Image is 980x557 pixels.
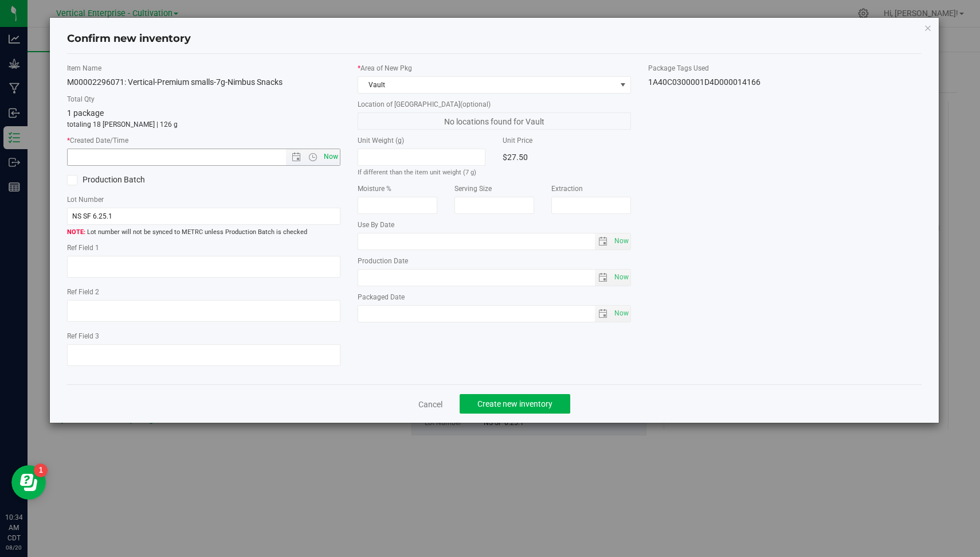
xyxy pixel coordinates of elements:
label: Area of New Pkg [358,63,631,73]
span: Set Current date [612,305,632,322]
label: Location of [GEOGRAPHIC_DATA] [358,99,631,110]
label: Ref Field 3 [67,331,340,341]
p: totaling 18 [PERSON_NAME] | 126 g [67,119,340,130]
label: Created Date/Time [67,135,340,146]
span: Create new inventory [477,399,552,408]
div: $27.50 [503,149,630,166]
div: M00002296071: Vertical-Premium smalls-7g-Nimbus Snacks [67,76,340,88]
span: select [595,306,611,322]
label: Unit Weight (g) [358,135,485,146]
span: (optional) [460,100,491,108]
span: select [595,233,611,250]
label: Total Qty [67,94,340,104]
span: 1 package [67,108,104,118]
iframe: Resource center [11,465,46,500]
iframe: Resource center unread badge [34,463,48,477]
span: Open the date view [287,153,306,162]
label: Moisture % [358,184,437,194]
span: select [611,233,630,250]
span: Open the time view [303,153,323,162]
label: Production Batch [67,174,195,186]
span: Set Current date [322,149,341,165]
small: If different than the item unit weight (7 g) [358,169,476,176]
label: Packaged Date [358,292,631,302]
label: Ref Field 2 [67,287,340,297]
span: Vault [358,77,616,93]
label: Item Name [67,63,340,73]
a: Cancel [418,399,442,410]
label: Lot Number [67,194,340,205]
span: Set Current date [612,233,632,250]
label: Extraction [551,184,631,194]
label: Package Tags Used [648,63,922,73]
span: Set Current date [612,269,632,286]
label: Unit Price [503,135,630,146]
div: 1A40C0300001D4D000014166 [648,76,922,88]
label: Serving Size [454,184,534,194]
span: No locations found for Vault [358,112,631,130]
span: Lot number will not be synced to METRC unless Production Batch is checked [67,228,340,237]
h4: Confirm new inventory [67,32,191,46]
button: Create new inventory [460,394,570,414]
span: select [611,306,630,322]
label: Use By Date [358,220,631,230]
label: Production Date [358,256,631,266]
span: select [595,270,611,286]
label: Ref Field 1 [67,243,340,253]
span: select [611,270,630,286]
